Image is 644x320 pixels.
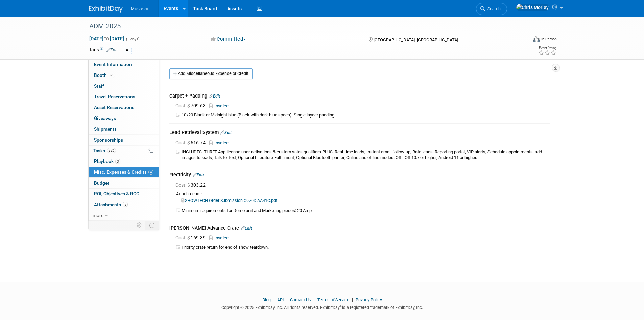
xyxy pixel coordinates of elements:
[103,36,110,41] span: to
[93,213,103,218] span: more
[89,178,159,188] a: Budget
[220,130,232,135] a: Edit
[87,20,517,33] div: ADM 2025
[89,210,159,221] a: more
[209,140,231,145] a: Invoice
[110,73,113,77] i: Booth reservation complete
[106,48,118,52] a: Edit
[123,202,128,207] span: 5
[89,59,159,70] a: Event Information
[533,36,540,42] img: Format-Inperson.png
[169,225,550,233] div: [PERSON_NAME] Advance Crate
[89,6,123,13] img: ExhibitDay
[89,167,159,177] a: Misc. Expenses & Credits4
[89,156,159,167] a: Playbook3
[134,221,145,230] td: Personalize Event Tab Strip
[175,235,208,240] span: 169.39
[94,158,120,164] span: Playbook
[374,37,458,42] span: [GEOGRAPHIC_DATA], [GEOGRAPHIC_DATA]
[290,297,311,302] a: Contact Us
[241,226,252,231] a: Edit
[485,6,501,12] span: Search
[94,72,115,78] span: Booth
[169,92,550,101] div: Carpet + Padding
[89,135,159,145] a: Sponsorships
[94,94,135,99] span: Travel Reservations
[277,297,284,302] a: API
[356,297,382,302] a: Privacy Policy
[538,46,556,50] div: Event Rating
[148,170,153,175] span: 4
[89,102,159,113] a: Asset Reservations
[208,36,248,43] button: Committed
[89,199,159,210] a: Attachments5
[124,47,132,54] div: AI
[94,169,153,175] span: Misc. Expenses & Credits
[145,221,159,230] td: Toggle Event Tabs
[312,297,316,302] span: |
[350,297,355,302] span: |
[94,126,117,132] span: Shipments
[169,191,550,197] div: Attachments:
[89,146,159,156] a: Tasks25%
[182,244,550,250] td: Priority crate return for end of show teardown.
[131,6,148,12] span: Musashi
[262,297,271,302] a: Blog
[317,297,349,302] a: Terms of Service
[272,297,276,302] span: |
[107,148,116,153] span: 25%
[94,137,123,143] span: Sponsorships
[340,304,342,308] sup: ®
[182,208,550,214] td: Minimum requirements for Demo unit and Marketing pieces: 20 Amp
[94,191,139,196] span: ROI, Objectives & ROO
[182,112,550,118] td: 10x20 Black or Midnight blue (Black with dark blue specs). Single layeer padding
[181,198,277,203] a: SHOWTECH Order Submission C970D-AA41C.pdf
[89,46,118,54] td: Tags
[175,182,208,188] span: 303.22
[94,83,104,89] span: Staff
[93,148,116,153] span: Tasks
[94,62,132,67] span: Event Information
[175,140,208,145] span: 616.74
[89,81,159,91] a: Staff
[94,202,128,207] span: Attachments
[115,159,120,164] span: 3
[209,103,231,108] a: Invoice
[182,149,550,161] td: INCLUDES: THREE App license user activations & custom sales qualifiers PLUS: Real-time leads, Ins...
[89,124,159,134] a: Shipments
[89,70,159,81] a: Booth
[193,173,204,177] a: Edit
[175,140,191,145] span: Cost: $
[169,171,550,179] div: Electricity
[94,115,116,121] span: Giveaways
[209,235,231,240] a: Invoice
[541,37,557,42] div: In-Person
[175,235,191,240] span: Cost: $
[175,182,191,188] span: Cost: $
[175,103,208,108] span: 709.63
[89,91,159,102] a: Travel Reservations
[516,4,549,11] img: Chris Morley
[169,129,550,137] div: Lead Retrieval System
[94,180,109,186] span: Budget
[94,105,134,110] span: Asset Reservations
[125,37,140,41] span: (3 days)
[487,35,557,45] div: Event Format
[89,189,159,199] a: ROI, Objectives & ROO
[89,113,159,124] a: Giveaways
[89,36,124,42] span: [DATE] [DATE]
[476,3,507,15] a: Search
[209,94,220,99] a: Edit
[169,68,253,79] a: Add Miscellaneous Expense or Credit
[285,297,289,302] span: |
[175,103,191,108] span: Cost: $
